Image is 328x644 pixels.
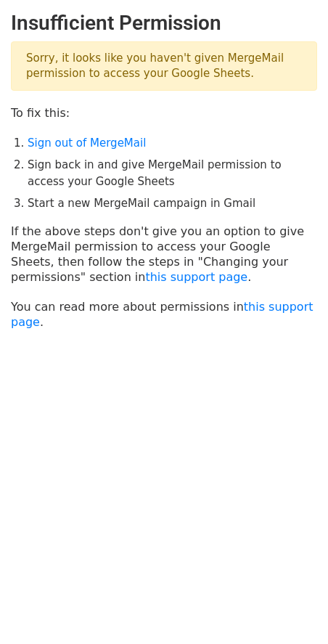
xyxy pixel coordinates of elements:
[11,299,317,330] p: You can read more about permissions in .
[11,300,313,329] a: this support page
[145,270,247,284] a: this support page
[28,157,317,189] li: Sign back in and give MergeMail permission to access your Google Sheets
[11,11,317,36] h2: Insufficient Permission
[11,105,317,121] p: To fix this:
[11,224,317,285] p: If the above steps don't give you an option to give MergeMail permission to access your Google Sh...
[11,41,317,91] p: Sorry, it looks like you haven't given MergeMail permission to access your Google Sheets.
[28,136,146,150] a: Sign out of MergeMail
[28,195,317,212] li: Start a new MergeMail campaign in Gmail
